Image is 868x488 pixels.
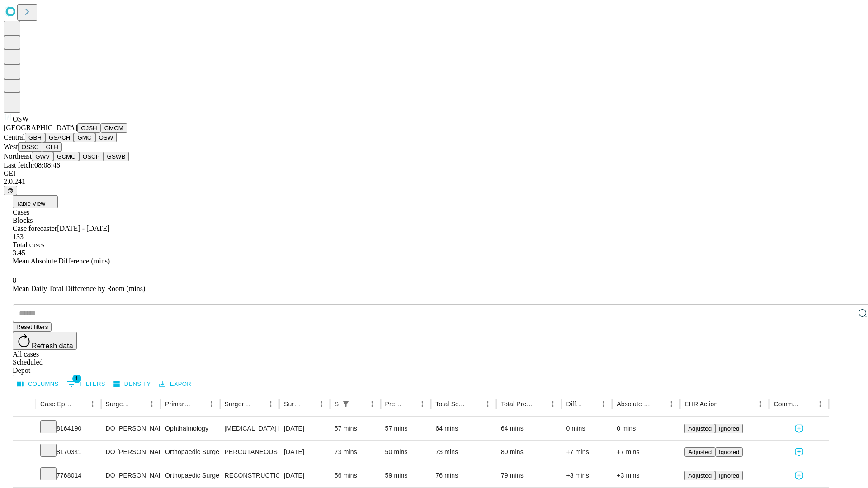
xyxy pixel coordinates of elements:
[4,124,77,131] span: [GEOGRAPHIC_DATA]
[688,449,712,455] span: Adjusted
[4,143,18,150] span: West
[403,398,416,410] button: Sort
[146,398,158,410] button: Menu
[72,374,81,383] span: 1
[77,123,101,133] button: GJSH
[366,398,378,410] button: Menu
[252,398,264,410] button: Sort
[435,464,492,487] div: 76 mins
[106,441,156,464] div: DO [PERSON_NAME] [PERSON_NAME] Do
[435,441,492,464] div: 73 mins
[315,398,328,410] button: Menu
[481,398,494,410] button: Menu
[74,133,95,142] button: GMC
[684,400,717,408] div: EHR Action
[284,417,325,440] div: [DATE]
[57,225,109,232] span: [DATE] - [DATE]
[264,398,277,410] button: Menu
[617,441,675,464] div: +7 mins
[385,400,403,408] div: Predicted In Room Duration
[501,464,557,487] div: 79 mins
[719,472,739,479] span: Ignored
[719,425,739,432] span: Ignored
[501,417,557,440] div: 64 mins
[79,152,104,161] button: OSCP
[435,400,468,408] div: Total Scheduled Duration
[18,468,31,484] button: Expand
[13,225,57,232] span: Case forecaster
[688,425,712,432] span: Adjusted
[32,152,53,161] button: GWV
[74,398,86,410] button: Sort
[165,464,215,487] div: Orthopaedic Surgery
[652,398,665,410] button: Sort
[585,398,597,410] button: Sort
[165,400,191,408] div: Primary Service
[416,398,429,410] button: Menu
[193,398,205,410] button: Sort
[32,342,73,350] span: Refresh data
[18,142,42,152] button: OSSC
[95,133,117,142] button: OSW
[385,441,427,464] div: 50 mins
[715,424,743,433] button: Ignored
[106,417,156,440] div: DO [PERSON_NAME] [PERSON_NAME] T Do
[617,400,651,408] div: Absolute Difference
[715,471,743,480] button: Ignored
[13,195,58,208] button: Table View
[617,417,675,440] div: 0 mins
[302,398,315,410] button: Sort
[25,133,45,142] button: GBH
[284,400,302,408] div: Surgery Date
[4,169,864,178] div: GEI
[42,142,61,152] button: GLH
[13,277,16,284] span: 8
[13,233,24,240] span: 133
[225,400,251,408] div: Surgery Name
[53,152,79,161] button: GCMC
[719,449,739,455] span: Ignored
[45,133,74,142] button: GSACH
[284,464,325,487] div: [DATE]
[566,400,584,408] div: Difference
[65,377,108,391] button: Show filters
[469,398,481,410] button: Sort
[18,421,31,437] button: Expand
[13,249,25,257] span: 3.45
[40,464,97,487] div: 7768014
[688,472,712,479] span: Adjusted
[16,324,48,330] span: Reset filters
[225,441,275,464] div: PERCUTANEOUS FIXATION HUMERAL [MEDICAL_DATA]
[4,161,60,169] span: Last fetch: 08:08:46
[617,464,675,487] div: +3 mins
[165,441,215,464] div: Orthopaedic Surgery
[13,241,44,249] span: Total cases
[4,152,32,160] span: Northeast
[16,200,45,207] span: Table View
[13,332,77,350] button: Refresh data
[225,417,275,440] div: [MEDICAL_DATA] EYE WITH IMPLANT
[40,417,97,440] div: 8164190
[385,417,427,440] div: 57 mins
[501,441,557,464] div: 80 mins
[340,398,352,410] div: 1 active filter
[111,377,153,391] button: Density
[597,398,610,410] button: Menu
[157,377,197,391] button: Export
[774,400,800,408] div: Comments
[385,464,427,487] div: 59 mins
[547,398,559,410] button: Menu
[133,398,146,410] button: Sort
[335,464,376,487] div: 56 mins
[754,398,767,410] button: Menu
[40,441,97,464] div: 8170341
[566,441,608,464] div: +7 mins
[101,123,127,133] button: GMCM
[13,285,145,292] span: Mean Daily Total Difference by Room (mins)
[40,400,73,408] div: Case Epic Id
[335,400,339,408] div: Scheduled In Room Duration
[165,417,215,440] div: Ophthalmology
[665,398,678,410] button: Menu
[4,133,25,141] span: Central
[4,186,17,195] button: @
